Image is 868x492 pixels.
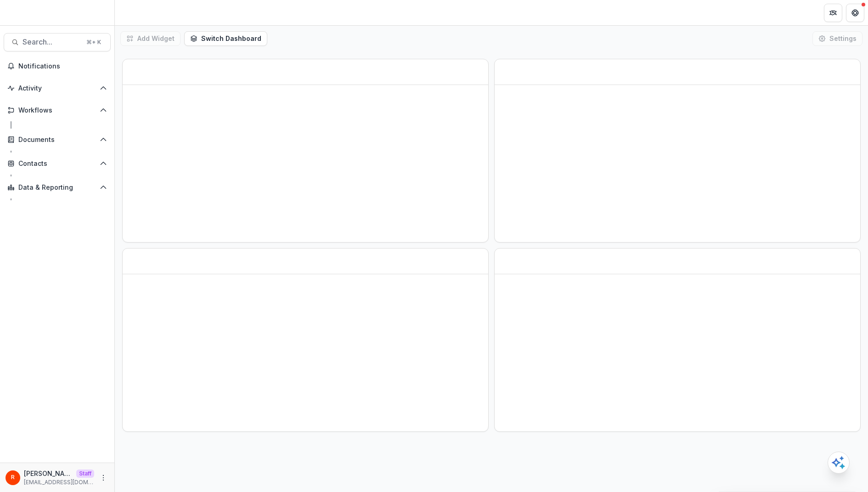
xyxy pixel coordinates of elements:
[24,478,94,486] p: [EMAIL_ADDRESS][DOMAIN_NAME]
[4,103,111,118] button: Open Workflows
[4,33,111,51] button: Search...
[18,62,107,70] span: Notifications
[4,180,111,195] button: Open Data & Reporting
[98,472,109,483] button: More
[23,38,81,46] span: Search...
[184,31,267,46] button: Switch Dashboard
[846,4,864,22] button: Get Help
[4,59,111,74] button: Notifications
[4,132,111,147] button: Open Documents
[18,136,96,144] span: Documents
[824,4,842,22] button: Partners
[4,81,111,96] button: Open Activity
[11,475,15,481] div: Raj
[24,469,73,478] p: [PERSON_NAME]
[18,160,96,168] span: Contacts
[120,31,180,46] button: Add Widget
[85,37,103,47] div: ⌘ + K
[18,85,96,92] span: Activity
[118,6,158,19] nav: breadcrumb
[18,184,96,192] span: Data & Reporting
[76,469,94,478] p: Staff
[18,107,96,114] span: Workflows
[828,452,850,474] button: Open AI Assistant
[4,156,111,171] button: Open Contacts
[812,31,862,46] button: Settings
